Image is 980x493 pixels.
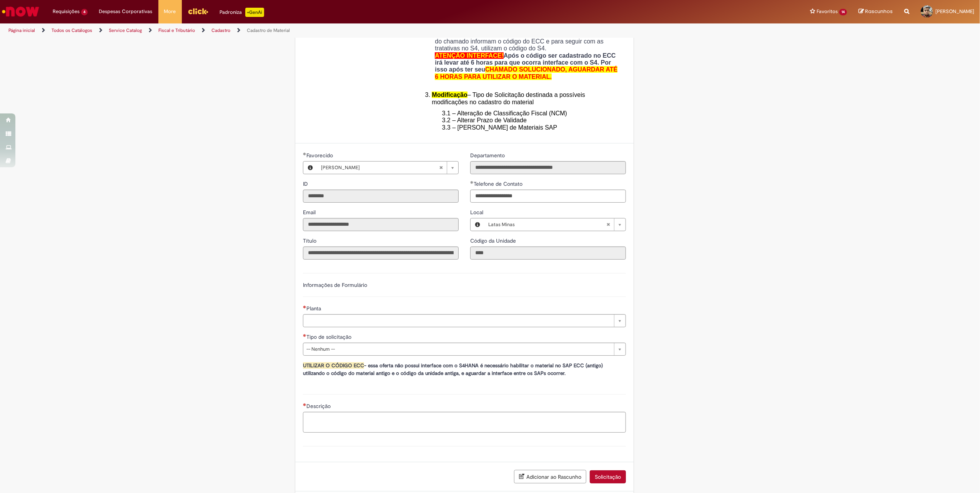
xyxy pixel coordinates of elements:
[470,237,517,245] label: Somente leitura - Código da Unidade
[211,27,230,33] a: Cadastro
[817,8,838,15] span: Favoritos
[303,218,459,231] input: Email
[306,152,334,159] span: Necessários - Favorecido
[8,27,35,33] a: Página inicial
[435,52,503,59] span: ATENÇÃO INTERFACE!
[158,27,195,33] a: Fiscal e Tributário
[303,305,306,308] span: Necessários
[303,190,459,203] input: ID
[470,152,506,159] span: Somente leitura - Departamento
[602,218,614,231] abbr: Limpar campo Local
[470,161,626,174] input: Departamento
[303,362,364,369] strong: UTILIZAR O CÓDIGO ECC
[306,305,323,312] span: Necessários - Planta
[317,162,458,174] a: [PERSON_NAME]Limpar campo Favorecido
[1,4,40,19] img: ServiceNow
[99,8,153,15] span: Despesas Corporativas
[245,8,264,17] p: +GenAi
[164,8,176,15] span: More
[220,8,264,17] div: Padroniza
[303,314,626,327] a: Limpar campo Planta
[306,403,332,410] span: Descrição
[52,27,92,33] a: Todos os Catálogos
[470,190,626,203] input: Telefone de Contato
[865,8,893,15] span: Rascunhos
[321,162,439,174] span: [PERSON_NAME]
[303,162,317,174] button: Favorecido, Visualizar este registro Marcos Vinicius Duraes Victor
[470,181,474,184] span: Obrigatório Preenchido
[514,470,586,483] button: Adicionar ao Rascunho
[432,92,467,98] span: Modificação
[432,92,620,106] li: – Tipo de Solicitação destinada a possíveis modificações no cadastro do material
[435,52,617,80] strong: Após o código ser cadastrado no ECC irá levar até 6 horas para que ocorra interface com o S4. Por...
[488,218,606,231] span: Latas Minas
[859,8,893,15] a: Rascunhos
[470,152,506,159] label: Somente leitura - Departamento
[435,162,447,174] abbr: Limpar campo Favorecido
[839,9,847,15] span: 14
[188,5,208,17] img: click_logo_yellow_360x200.png
[303,362,603,376] span: essa oferta não possui interface com o S4HANA é necessário habilitar o material no SAP ECC (antig...
[435,31,620,52] p: Após irão utilizar no S4 o código do S4, sendo assim na abertura do chamado informam o código do ...
[303,237,318,244] span: Somente leitura - Título
[470,209,485,216] span: Local
[53,8,80,15] span: Requisições
[306,333,353,340] span: Tipo de solicitação
[303,412,626,433] textarea: Descrição
[590,470,626,483] button: Solicitação
[470,246,626,260] input: Código da Unidade
[471,218,484,231] button: Local, Visualizar este registro Latas Minas
[364,362,366,369] strong: -
[306,343,610,355] span: -- Nenhum --
[303,334,306,337] span: Necessários
[303,237,318,245] label: Somente leitura - Título
[442,110,567,131] span: 3.1 – Alteração de Classificação Fiscal (NCM) 3.2 – Alterar Prazo de Validade 3.3 – [PERSON_NAME]...
[303,152,306,155] span: Obrigatório Preenchido
[303,208,317,216] label: Somente leitura - Email
[81,9,88,15] span: 4
[6,23,647,38] ul: Trilhas de página
[303,281,367,288] label: Informações de Formulário
[303,180,309,188] label: Somente leitura - ID
[303,403,306,406] span: Necessários
[303,180,309,187] span: Somente leitura - ID
[470,237,517,244] span: Somente leitura - Código da Unidade
[484,218,626,231] a: Latas MinasLimpar campo Local
[247,27,290,33] a: Cadastro de Material
[474,180,524,187] span: Telefone de Contato
[935,8,974,15] span: [PERSON_NAME]
[303,246,459,260] input: Título
[435,66,617,80] span: CHAMADO SOLUCIONADO, AGUARDAR ATÉ 6 HORAS PARA UTILIZAR O MATERIAL.
[109,27,142,33] a: Service Catalog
